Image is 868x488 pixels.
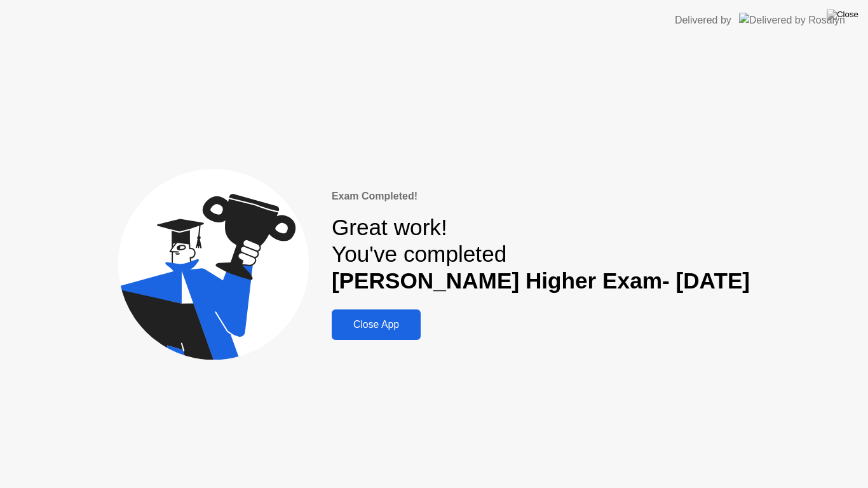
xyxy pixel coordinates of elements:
[675,13,731,28] div: Delivered by
[827,10,858,20] img: Close
[332,309,421,340] button: Close App
[332,189,750,204] div: Exam Completed!
[336,319,417,330] div: Close App
[332,214,750,295] div: Great work! You've completed
[332,268,750,293] b: [PERSON_NAME] Higher Exam- [DATE]
[739,13,845,27] img: Delivered by Rosalyn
